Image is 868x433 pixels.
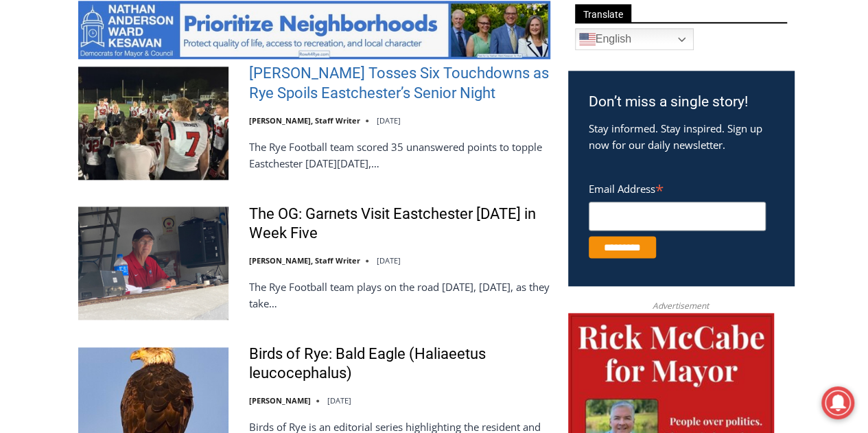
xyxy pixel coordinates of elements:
label: Email Address [589,175,766,200]
span: Advertisement [639,299,723,312]
img: The OG: Garnets Visit Eastchester Today in Week Five [78,207,228,319]
time: [DATE] [377,115,401,126]
p: Stay informed. Stay inspired. Sign up now for our daily newsletter. [589,120,773,153]
a: [PERSON_NAME], Staff Writer [249,255,360,266]
time: [DATE] [327,395,351,406]
a: The OG: Garnets Visit Eastchester [DATE] in Week Five [249,204,550,244]
a: [PERSON_NAME], Staff Writer [249,115,360,126]
img: Miller Tosses Six Touchdowns as Rye Spoils Eastchester’s Senior Night [78,67,228,179]
time: [DATE] [377,255,401,266]
a: Birds of Rye: Bald Eagle (Haliaeetus leucocephalus) [249,344,550,384]
div: "I learned about the history of a place I’d honestly never considered even as a resident of [GEOG... [347,1,648,133]
h3: Don’t miss a single story! [589,91,773,113]
p: The Rye Football team plays on the road [DATE], [DATE], as they take… [249,279,550,312]
img: en [579,31,596,47]
p: The Rye Football team scored 35 unanswered points to topple Eastchester [DATE][DATE],… [249,139,550,172]
span: Translate [575,4,631,23]
a: [PERSON_NAME] Tosses Six Touchdowns as Rye Spoils Eastchester’s Senior Night [249,64,550,103]
span: Intern @ [DOMAIN_NAME] [359,137,636,167]
a: [PERSON_NAME] [249,395,311,406]
a: Intern @ [DOMAIN_NAME] [330,133,665,171]
a: English [575,28,694,50]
